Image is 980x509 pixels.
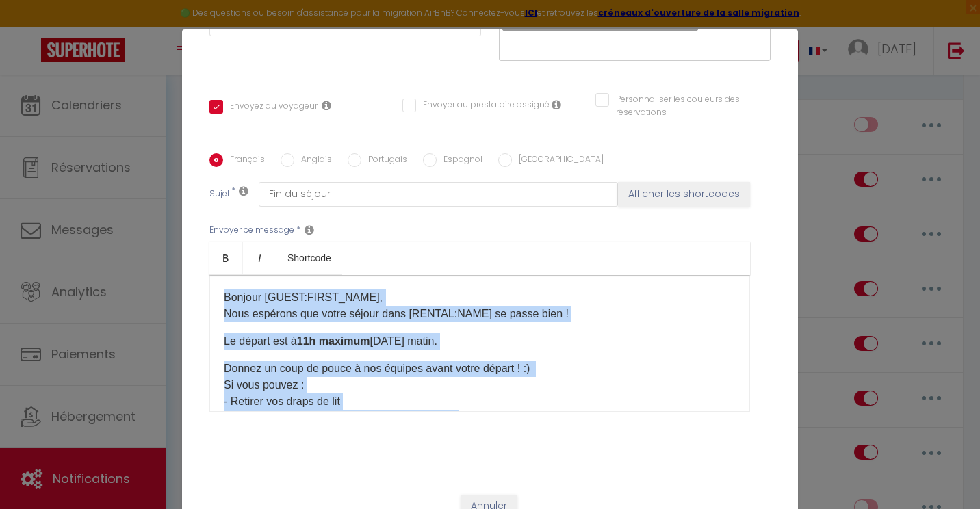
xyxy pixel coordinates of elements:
[297,335,370,347] strong: 11h maximum
[209,224,294,237] label: Envoyer ce message
[209,242,243,274] a: Bold
[512,153,604,168] label: [GEOGRAPHIC_DATA]
[294,153,332,168] label: Anglais
[209,187,230,202] label: Sujet
[322,100,331,111] i: Envoyer au voyageur
[552,99,561,110] i: Envoyer au prestataire si il est assigné
[305,224,314,235] i: Message
[224,289,736,322] p: Bonjour [GUEST:FIRST_NAME], Nous espérons que votre séjour dans [RENTAL:NAME]​ se passe bien !
[11,5,52,47] button: Ouvrir le widget de chat LiveChat
[223,153,265,168] label: Français
[276,242,342,274] a: Shortcode
[239,185,248,196] i: Subject
[618,182,750,207] button: Afficher les shortcodes
[224,333,736,350] p: Le départ est à [DATE] matin.
[361,153,407,168] label: Portugais
[243,242,276,274] a: Italic
[224,361,736,459] p: Donnez un coup de pouce à nos équipes avant votre départ ! :) ​​ Si vous pouvez : ​​- Retirer vos...
[437,153,482,168] label: Espagnol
